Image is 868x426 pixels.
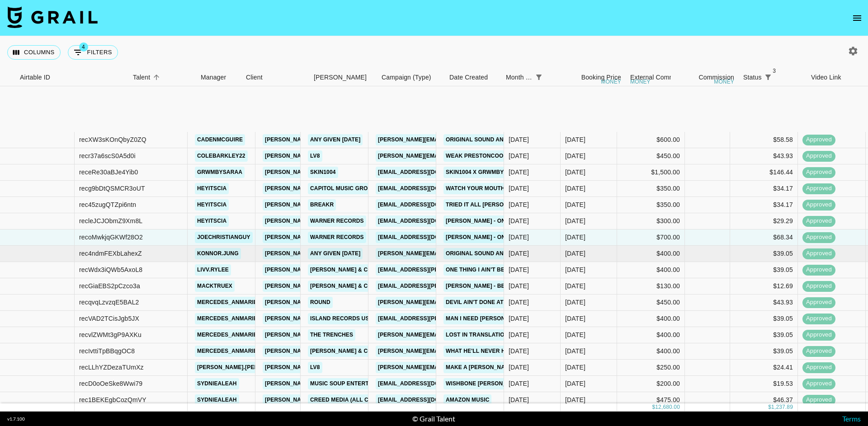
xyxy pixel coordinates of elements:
[630,69,691,86] div: External Commission
[195,248,241,259] a: konnor.jung
[20,69,50,86] div: Airtable ID
[195,297,263,308] a: mercedes_anmarie_
[195,329,263,341] a: mercedes_anmarie_
[565,379,585,388] div: Sep '25
[263,134,410,145] a: [PERSON_NAME][EMAIL_ADDRESS][DOMAIN_NAME]
[509,200,529,209] div: 9/15/2025
[263,215,410,227] a: [PERSON_NAME][EMAIL_ADDRESS][DOMAIN_NAME]
[195,281,235,292] a: macktruex
[509,233,529,242] div: 9/15/2025
[79,379,142,388] div: recD0oOeSke8Wwi79
[617,343,685,360] div: $400.00
[617,164,685,181] div: $1,500.00
[730,164,798,181] div: $146.44
[195,183,229,194] a: heyitscia
[263,199,410,211] a: [PERSON_NAME][EMAIL_ADDRESS][DOMAIN_NAME]
[509,281,529,290] div: 8/29/2025
[376,329,523,341] a: [PERSON_NAME][EMAIL_ADDRESS][DOMAIN_NAME]
[811,69,841,86] div: Video Link
[501,69,558,86] div: Month Due
[730,262,798,278] div: $39.05
[376,378,477,389] a: [EMAIL_ADDRESS][DOMAIN_NAME]
[730,197,798,213] div: $34.17
[308,264,387,276] a: [PERSON_NAME] & Co LLC
[617,392,685,408] div: $475.00
[79,249,142,258] div: rec4ndmFEXbLahexZ
[617,229,685,246] div: $700.00
[79,265,142,274] div: recWdx3iQWb5AxoL8
[802,136,835,144] span: approved
[443,264,569,276] a: One Thing I Ain't Been billycurrington
[509,265,529,274] div: 9/4/2025
[443,378,526,389] a: Wishbone [PERSON_NAME]
[802,184,835,193] span: approved
[565,200,585,209] div: Sep '25
[802,233,835,242] span: approved
[802,379,835,388] span: approved
[195,232,253,243] a: joechristianguy
[730,343,798,360] div: $39.05
[79,363,144,372] div: recLLhYZDezaTUmXz
[730,278,798,295] div: $12.69
[443,150,535,162] a: Weak prestoncoopermusic
[376,183,477,194] a: [EMAIL_ADDRESS][DOMAIN_NAME]
[263,232,410,243] a: [PERSON_NAME][EMAIL_ADDRESS][DOMAIN_NAME]
[842,414,861,423] a: Terms
[565,184,585,193] div: Sep '25
[263,378,410,389] a: [PERSON_NAME][EMAIL_ADDRESS][DOMAIN_NAME]
[443,297,517,308] a: Devil Ain't Done Atlus
[802,168,835,177] span: approved
[376,394,477,406] a: [EMAIL_ADDRESS][DOMAIN_NAME]
[412,414,455,423] div: © Grail Talent
[848,9,866,27] button: open drawer
[263,248,410,259] a: [PERSON_NAME][EMAIL_ADDRESS][DOMAIN_NAME]
[565,216,585,225] div: Sep '25
[565,135,585,144] div: Sep '25
[376,281,523,292] a: [EMAIL_ADDRESS][PERSON_NAME][DOMAIN_NAME]
[376,150,523,162] a: [PERSON_NAME][EMAIL_ADDRESS][DOMAIN_NAME]
[308,378,396,389] a: Music Soup Entertainment
[376,167,477,178] a: [EMAIL_ADDRESS][DOMAIN_NAME]
[263,183,410,194] a: [PERSON_NAME][EMAIL_ADDRESS][DOMAIN_NAME]
[195,394,239,406] a: sydniealeah
[376,264,523,276] a: [EMAIL_ADDRESS][PERSON_NAME][DOMAIN_NAME]
[730,181,798,197] div: $34.17
[443,199,531,211] a: Tried it All [PERSON_NAME]
[382,69,431,86] div: Campaign (Type)
[443,394,491,406] a: AMAZON MUSIC
[443,167,544,178] a: SKIN1004 x grwmbysaraa 5 of 5
[730,229,798,246] div: $68.34
[802,314,835,323] span: approved
[79,233,143,242] div: recoMwkjqGKWf28O2
[802,249,835,258] span: approved
[201,69,226,86] div: Manager
[377,69,445,86] div: Campaign (Type)
[730,376,798,392] div: $19.53
[443,313,528,324] a: Man I Need [PERSON_NAME]
[195,362,294,373] a: [PERSON_NAME].[PERSON_NAME]
[802,298,835,307] span: approved
[308,215,366,227] a: Warner Records
[263,281,410,292] a: [PERSON_NAME][EMAIL_ADDRESS][DOMAIN_NAME]
[195,150,248,162] a: colebarkley22
[376,313,523,324] a: [EMAIL_ADDRESS][PERSON_NAME][DOMAIN_NAME]
[565,298,585,307] div: Sep '25
[79,395,146,404] div: rec1BEKEgbCozQmVY
[79,298,139,307] div: recqvqLzvzqE5BAL2
[802,217,835,225] span: approved
[443,362,517,373] a: Make A [PERSON_NAME]
[802,152,835,160] span: approved
[79,216,142,225] div: recleJCJObmZ9Xm8L
[79,346,135,356] div: recIvttiTpBBqgOC8
[617,181,685,197] div: $350.00
[7,416,25,422] div: v 1.7.100
[376,248,523,259] a: [PERSON_NAME][EMAIL_ADDRESS][DOMAIN_NAME]
[739,69,807,86] div: Status
[128,69,196,86] div: Talent
[762,71,774,84] button: Show filters
[545,71,558,84] button: Sort
[308,183,377,194] a: Capitol Music Group
[196,69,241,86] div: Manager
[565,281,585,290] div: Sep '25
[443,232,579,243] a: [PERSON_NAME] - Only [DEMOGRAPHIC_DATA]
